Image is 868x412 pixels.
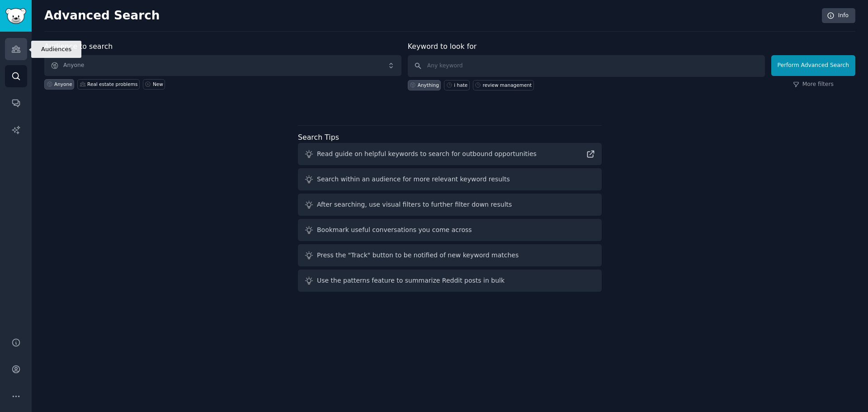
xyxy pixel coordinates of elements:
[44,55,401,76] button: Anyone
[317,200,512,209] div: After searching, use visual filters to further filter down results
[44,9,817,23] h2: Advanced Search
[153,81,163,87] div: New
[44,42,113,51] label: Audience to search
[298,133,339,142] label: Search Tips
[87,81,137,87] div: Real estate problems
[822,8,855,24] a: Info
[418,82,439,88] div: Anything
[483,82,532,88] div: review management
[771,55,855,76] button: Perform Advanced Search
[317,276,505,285] div: Use the patterns feature to summarize Reddit posts in bulk
[143,79,165,90] a: New
[317,175,510,184] div: Search within an audience for more relevant keyword results
[793,81,834,89] a: More filters
[317,251,519,260] div: Press the "Track" button to be notified of new keyword matches
[317,225,472,235] div: Bookmark useful conversations you come across
[454,82,467,88] div: i hate
[408,55,765,77] input: Any keyword
[317,149,537,159] div: Read guide on helpful keywords to search for outbound opportunities
[5,8,26,24] img: GummySearch logo
[54,81,72,87] div: Anyone
[408,42,477,51] label: Keyword to look for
